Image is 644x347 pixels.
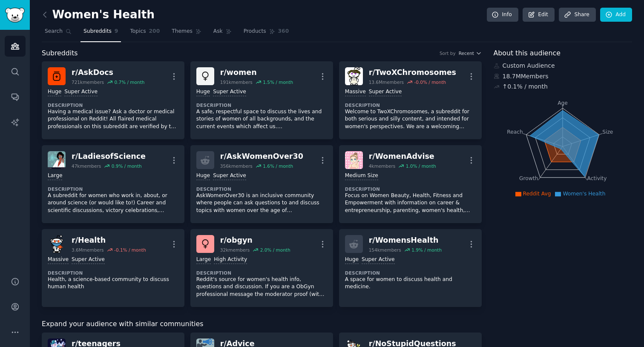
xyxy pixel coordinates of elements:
div: Sort by [440,50,456,56]
img: LadiesofScience [48,151,66,169]
a: Search [42,25,75,42]
div: Huge [196,172,210,180]
button: Recent [459,50,482,56]
div: 0.7 % / month [114,79,144,85]
tspan: Age [558,100,568,106]
div: Super Active [213,172,246,180]
span: Themes [172,28,193,35]
div: Massive [48,256,69,264]
img: WomenAdvise [345,151,363,169]
div: r/ AskWomenOver30 [220,151,303,162]
p: Welcome to TwoXChromosomes, a subreddit for both serious and silly content, and intended for wome... [345,108,476,131]
div: Super Active [362,256,395,264]
div: Super Active [72,256,105,264]
div: r/ obgyn [220,235,290,246]
div: r/ LadiesofScience [72,151,146,162]
div: r/ Health [72,235,146,246]
p: A space for women to discuss health and medicine. [345,276,476,291]
span: Recent [459,50,474,56]
div: Super Active [369,88,402,96]
span: Subreddits [42,48,78,59]
a: Info [487,8,518,22]
div: 356k members [220,163,253,169]
h2: Women's Health [42,8,155,22]
a: LadiesofSciencer/LadiesofScience47kmembers0.9% / monthLargeDescriptionA subreddit for women who w... [42,145,184,223]
div: 13.6M members [369,79,404,85]
a: Products360 [241,25,292,42]
div: Medium Size [345,172,378,180]
dt: Description [48,102,178,108]
a: Ask [210,25,235,42]
p: A safe, respectful space to discuss the lives and stories of women of all backgrounds, and the cu... [196,108,327,131]
div: r/ WomensHealth [369,235,442,246]
p: A subreddit for women who work in, about, or around science (or would like to!) Career and scient... [48,192,178,215]
div: r/ women [220,67,293,78]
div: r/ AskDocs [72,67,144,78]
img: AskDocs [48,67,66,85]
div: -0.0 % / month [414,79,446,85]
div: Super Active [64,88,98,96]
a: womenr/women191kmembers1.5% / monthHugeSuper ActiveDescriptionA safe, respectful space to discuss... [190,61,333,139]
span: 9 [115,28,118,35]
a: Edit [523,8,555,22]
div: Custom Audience [494,61,632,70]
p: Health, a science-based community to discuss human health [48,276,178,291]
img: TwoXChromosomes [345,67,363,85]
dt: Description [345,102,476,108]
div: Massive [345,88,366,96]
img: GummySearch logo [5,8,25,23]
span: Reddit Avg [523,191,551,197]
dt: Description [196,186,327,192]
span: Topics [130,28,146,35]
div: 2.0 % / month [260,247,290,253]
p: Reddit's source for women's health info, questions and discussion. If you are a ObGyn professiona... [196,276,327,298]
span: About this audience [494,48,561,59]
dt: Description [345,186,476,192]
img: women [196,67,214,85]
div: Large [196,256,211,264]
dt: Description [48,186,178,192]
div: Huge [48,88,61,96]
div: -0.1 % / month [114,247,146,253]
dt: Description [196,102,327,108]
div: r/ TwoXChromosomes [369,67,456,78]
div: Super Active [213,88,246,96]
span: Search [45,28,63,35]
div: 191k members [220,79,253,85]
p: AskWomenOver30 is an inclusive community where people can ask questions to and discuss topics wit... [196,192,327,215]
span: Women's Health [563,191,605,197]
div: 4k members [369,163,396,169]
span: 360 [278,28,289,35]
div: 1.0 % / month [406,163,436,169]
a: Themes [169,25,204,42]
a: Add [600,8,632,22]
tspan: Reach [507,129,523,135]
a: AskDocsr/AskDocs721kmembers0.7% / monthHugeSuper ActiveDescriptionHaving a medical issue? Ask a d... [42,61,184,139]
dt: Description [345,270,476,276]
a: r/WomensHealth154kmembers1.9% / monthHugeSuper ActiveDescriptionA space for women to discuss heal... [339,229,482,307]
p: Having a medical issue? Ask a doctor or medical professional on Reddit! All flaired medical profe... [48,108,178,131]
div: 1.9 % / month [411,247,442,253]
div: 1.6 % / month [263,163,293,169]
div: High Activity [214,256,247,264]
div: ↑ 0.1 % / month [503,82,548,91]
a: Topics200 [127,25,163,42]
tspan: Activity [587,175,607,181]
img: Health [48,235,66,253]
dt: Description [196,270,327,276]
tspan: Growth [519,175,538,181]
div: 0.9 % / month [112,163,142,169]
div: Large [48,172,62,180]
span: Subreddits [83,28,112,35]
p: Focus on Women Beauty, Health, Fitness and Empowerment with information on career & entrepreneurs... [345,192,476,215]
div: Huge [196,88,210,96]
span: Ask [213,28,223,35]
div: 721k members [72,79,104,85]
a: WomenAdviser/WomenAdvise4kmembers1.0% / monthMedium SizeDescriptionFocus on Women Beauty, Health,... [339,145,482,223]
a: r/AskWomenOver30356kmembers1.6% / monthHugeSuper ActiveDescriptionAskWomenOver30 is an inclusive ... [190,145,333,223]
tspan: Size [602,129,613,135]
div: r/ WomenAdvise [369,151,436,162]
a: obgynr/obgyn32kmembers2.0% / monthLargeHigh ActivityDescriptionReddit's source for women's health... [190,229,333,307]
div: 154k members [369,247,401,253]
div: Huge [345,256,359,264]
